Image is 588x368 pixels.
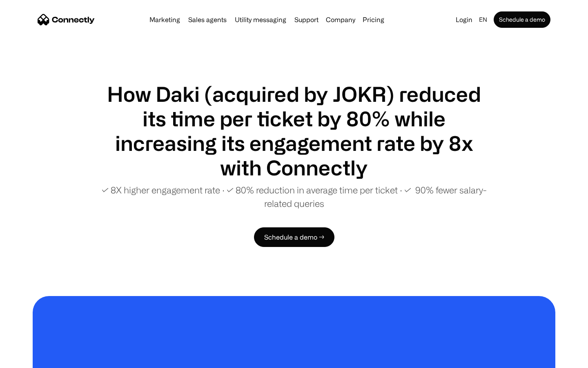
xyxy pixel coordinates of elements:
[254,227,334,247] a: Schedule a demo →
[291,16,322,23] a: Support
[185,16,230,23] a: Sales agents
[494,11,550,28] a: Schedule a demo
[479,14,487,25] div: en
[8,353,49,365] aside: Language selected: English
[323,14,358,25] div: Company
[38,13,95,26] a: home
[476,14,492,25] div: en
[98,82,490,180] h1: How Daki (acquired by JOKR) reduced its time per ticket by 80% while increasing its engagement ra...
[98,183,490,210] p: ✓ 8X higher engagement rate ∙ ✓ 80% reduction in average time per ticket ∙ ✓ 90% fewer salary-rel...
[326,14,355,25] div: Company
[232,16,290,23] a: Utility messaging
[16,354,49,365] ul: Language list
[452,14,476,25] a: Login
[359,16,388,23] a: Pricing
[146,16,183,23] a: Marketing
